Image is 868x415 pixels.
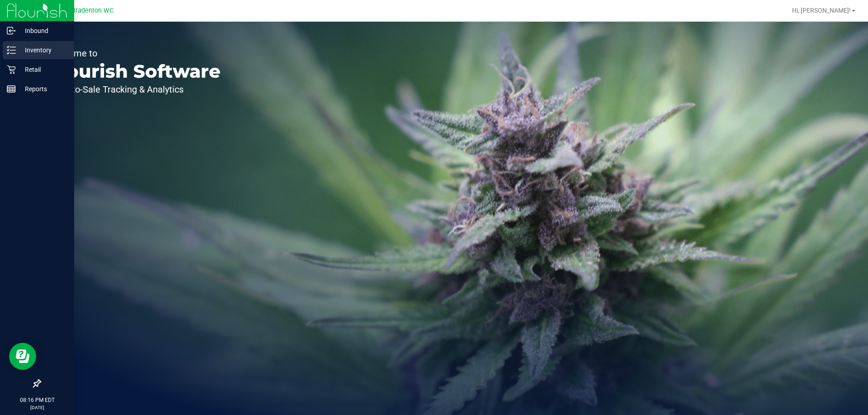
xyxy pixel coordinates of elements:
[49,49,221,58] p: Welcome to
[7,26,16,35] inline-svg: Inbound
[4,404,70,411] p: [DATE]
[49,62,221,80] p: Flourish Software
[7,46,16,55] inline-svg: Inventory
[792,7,851,14] span: Hi, [PERSON_NAME]!
[16,84,70,94] p: Reports
[71,7,113,14] span: Bradenton WC
[16,64,70,75] p: Retail
[16,25,70,36] p: Inbound
[7,84,16,93] inline-svg: Reports
[7,65,16,74] inline-svg: Retail
[16,45,70,56] p: Inventory
[4,396,70,404] p: 08:16 PM EDT
[9,343,36,370] iframe: Resource center
[49,85,221,94] p: Seed-to-Sale Tracking & Analytics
